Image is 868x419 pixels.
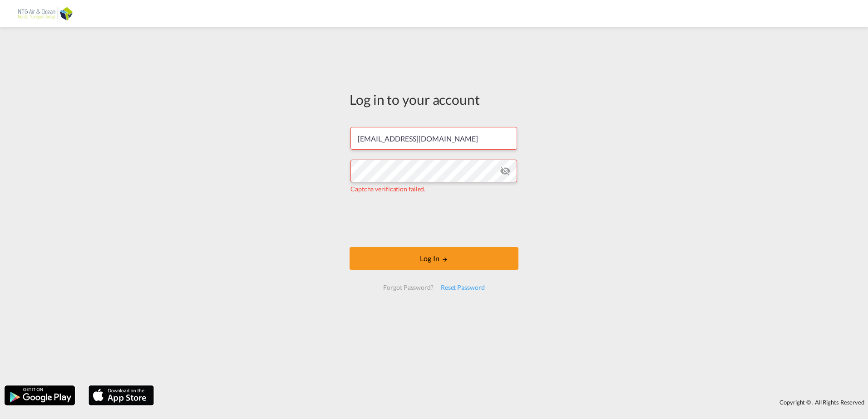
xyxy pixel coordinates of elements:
[437,279,488,296] div: Reset Password
[88,385,155,406] img: apple.png
[350,185,425,193] span: Captcha verification failed.
[14,4,75,24] img: 24501a20ab7611ecb8bce1a71c18ae17.png
[500,166,511,176] md-icon: icon-eye-off
[350,90,518,109] div: Log in to your account
[365,203,503,238] iframe: reCAPTCHA
[158,395,868,410] div: Copyright © . All Rights Reserved
[350,247,518,270] button: LOGIN
[380,279,437,296] div: Forgot Password?
[4,385,76,406] img: google.png
[350,127,517,150] input: Enter email/phone number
